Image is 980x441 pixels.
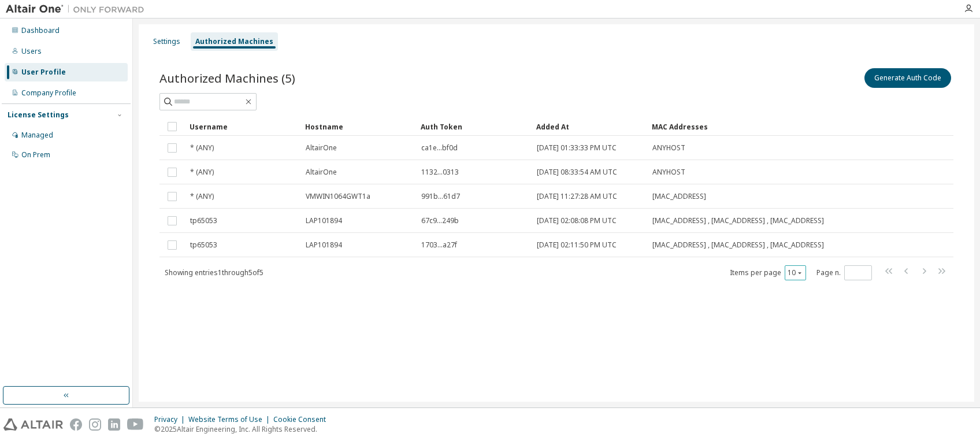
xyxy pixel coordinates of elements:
span: Showing entries 1 through 5 of 5 [165,268,263,277]
div: Users [21,47,42,56]
span: Authorized Machines (5) [159,70,295,86]
img: facebook.svg [70,418,82,431]
span: ANYHOST [652,143,685,153]
img: altair_logo.svg [3,418,63,431]
img: linkedin.svg [108,418,120,431]
div: License Settings [8,110,69,120]
div: On Prem [21,150,50,160]
span: * (ANY) [190,143,214,153]
span: [MAC_ADDRESS] [652,192,706,201]
button: 10 [788,268,803,277]
span: * (ANY) [190,168,214,177]
div: Managed [21,131,53,140]
span: AltairOne [306,168,337,177]
div: Added At [536,117,643,136]
span: Page n. [816,265,872,280]
span: tp65053 [190,240,217,250]
img: Altair One [6,3,150,15]
span: * (ANY) [190,192,214,201]
span: 1703...a27f [421,240,457,250]
span: [DATE] 11:27:28 AM UTC [537,192,617,201]
div: Hostname [305,117,411,136]
span: [DATE] 02:08:08 PM UTC [537,216,617,225]
div: Privacy [154,415,188,424]
div: Username [190,117,296,136]
span: [MAC_ADDRESS] , [MAC_ADDRESS] , [MAC_ADDRESS] [652,240,824,250]
span: LAP101894 [306,240,342,250]
div: Settings [153,37,180,46]
button: Generate Auth Code [864,68,951,88]
span: 67c9...249b [421,216,459,225]
span: [DATE] 01:33:33 PM UTC [537,143,617,153]
span: [DATE] 02:11:50 PM UTC [537,240,617,250]
div: User Profile [21,68,66,77]
img: instagram.svg [89,418,101,431]
span: [DATE] 08:33:54 AM UTC [537,168,617,177]
span: [MAC_ADDRESS] , [MAC_ADDRESS] , [MAC_ADDRESS] [652,216,824,225]
div: MAC Addresses [652,117,832,136]
span: LAP101894 [306,216,342,225]
div: Auth Token [421,117,527,136]
span: ca1e...bf0d [421,143,458,153]
div: Company Profile [21,88,76,98]
div: Dashboard [21,26,60,35]
div: Authorized Machines [195,37,273,46]
span: AltairOne [306,143,337,153]
span: 991b...61d7 [421,192,460,201]
div: Cookie Consent [273,415,333,424]
span: 1132...0313 [421,168,459,177]
p: © 2025 Altair Engineering, Inc. All Rights Reserved. [154,424,333,434]
span: VMWIN1064GWT1a [306,192,370,201]
img: youtube.svg [127,418,144,431]
span: tp65053 [190,216,217,225]
span: ANYHOST [652,168,685,177]
div: Website Terms of Use [188,415,273,424]
span: Items per page [730,265,806,280]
